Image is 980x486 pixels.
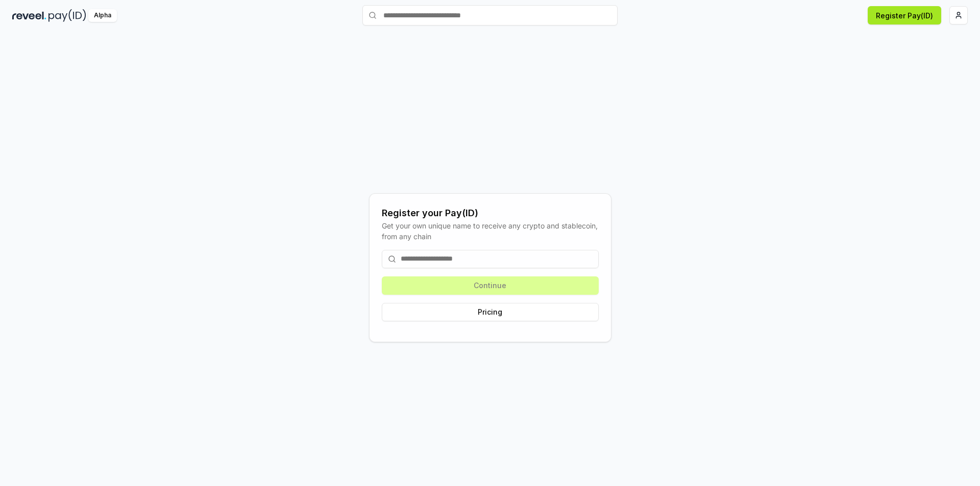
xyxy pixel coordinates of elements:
[48,9,86,22] img: pay_id
[88,9,117,22] div: Alpha
[382,303,599,321] button: Pricing
[12,9,46,22] img: reveel_dark
[382,220,599,242] div: Get your own unique name to receive any crypto and stablecoin, from any chain
[868,6,941,24] button: Register Pay(ID)
[382,206,599,220] div: Register your Pay(ID)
